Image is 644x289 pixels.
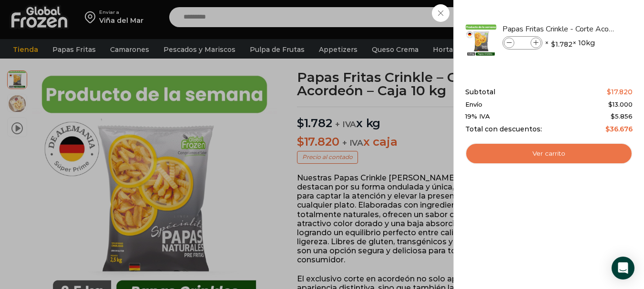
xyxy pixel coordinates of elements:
[545,36,595,50] span: × × 10kg
[612,257,634,279] div: Open Intercom Messenger
[465,88,495,96] span: Subtotal
[502,24,616,34] a: Papas Fritas Crinkle - Corte Acordeón - Caja 10 kg
[551,40,572,49] bdi: 1.782
[465,143,633,165] a: Ver carrito
[607,88,633,96] bdi: 17.820
[605,125,633,133] bdi: 36.676
[611,112,633,120] span: 5.856
[515,38,530,48] input: Product quantity
[465,125,542,133] span: Total con descuentos:
[611,112,615,120] span: $
[608,100,613,108] span: $
[607,88,611,96] span: $
[605,125,610,133] span: $
[465,101,482,109] span: Envío
[465,113,490,120] span: 19% IVA
[551,40,555,49] span: $
[608,100,633,108] bdi: 13.000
